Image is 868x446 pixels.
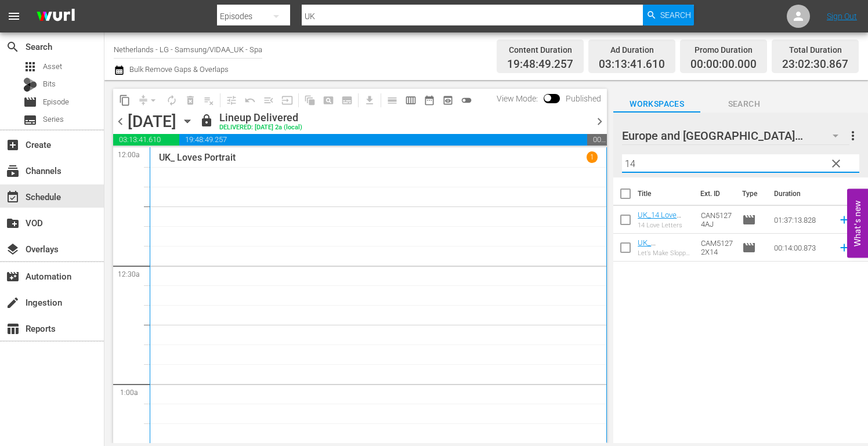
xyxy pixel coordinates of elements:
a: UK_14 Love Letters [638,211,681,228]
span: Month Calendar View [420,91,439,110]
span: Workspaces [613,97,700,111]
span: calendar_view_week_outlined [405,95,417,106]
button: Open Feedback Widget [847,188,868,258]
span: Automation [6,270,20,284]
span: Select an event to delete [181,91,200,110]
span: Search [660,5,691,26]
span: Remove Gaps & Overlaps [134,91,162,110]
th: Type [735,177,767,210]
span: 03:13:41.610 [113,134,179,146]
span: Episode [742,241,756,255]
span: Customize Events [218,89,241,111]
p: 1 [590,153,594,161]
span: Search [700,97,787,111]
th: Title [638,177,693,210]
a: UK_ [MEDICAL_DATA] Blast _114 [638,238,688,264]
div: Promo Duration [690,42,757,58]
span: chevron_left [113,114,128,129]
span: Loop Content [162,91,181,110]
span: Update Metadata from Key Asset [278,91,296,110]
span: Day Calendar View [379,89,402,111]
span: 00:00:00.000 [690,58,757,71]
svg: Add to Schedule [838,241,851,254]
span: 19:48:49.257 [179,134,587,146]
span: Overlays [6,242,20,256]
div: 14 Love Letters [638,222,692,229]
span: Episode [742,213,756,227]
span: Download as CSV [356,89,379,111]
td: CAN51274AJ [696,206,737,234]
span: View Mode: [491,94,544,103]
p: UK_ Loves Portrait [159,152,236,163]
span: Reports [6,322,20,336]
span: preview_outlined [442,95,454,106]
span: 211 [799,125,821,149]
span: Create Search Block [319,91,338,110]
span: 24 hours Lineup View is OFF [457,91,476,110]
span: more_vert [846,129,860,143]
div: [DATE] [128,112,176,131]
span: VOD [6,216,20,230]
span: Create [6,138,20,152]
span: 23:02:30.867 [782,58,848,71]
span: Search [6,40,20,54]
span: lock [200,114,214,128]
span: 19:48:49.257 [507,58,573,71]
span: clear [829,157,843,171]
svg: Add to Schedule [838,213,851,226]
span: Asset [43,61,62,72]
div: Bits [23,78,37,92]
span: chevron_right [592,114,607,129]
button: Search [643,5,694,26]
span: date_range_outlined [424,95,435,106]
span: Series [23,113,37,127]
span: Toggle to switch from Published to Draft view. [544,94,552,102]
div: Let’s Make Sloppy Joes [638,249,692,257]
span: 00:57:29.133 [587,134,607,146]
span: Clear Lineup [200,91,218,110]
span: Schedule [6,190,20,204]
span: Copy Lineup [115,91,134,110]
img: ans4CAIJ8jUAAAAAAAAAAAAAAAAAAAAAAAAgQb4GAAAAAAAAAAAAAAAAAAAAAAAAJMjXAAAAAAAAAAAAAAAAAAAAAAAAgAT5G... [28,3,84,30]
span: Series [43,114,64,125]
div: Content Duration [507,42,573,58]
th: Ext. ID [693,177,735,210]
span: Episode [43,96,69,108]
td: 00:14:00.873 [769,234,833,262]
td: 01:37:13.828 [769,206,833,234]
span: content_copy [119,95,131,106]
div: Lineup Delivered [219,111,302,124]
span: toggle_off [461,95,472,106]
span: View Backup [439,91,457,110]
div: Europe and [GEOGRAPHIC_DATA] [622,119,849,152]
span: Week Calendar View [402,91,420,110]
span: Episode [23,95,37,109]
div: DELIVERED: [DATE] 2a (local) [219,124,302,132]
span: Channels [6,164,20,178]
span: Revert to Primary Episode [241,91,259,110]
span: Fill episodes with ad slates [259,91,278,110]
span: Bulk Remove Gaps & Overlaps [128,65,229,74]
th: Duration [767,177,837,210]
button: more_vert [846,122,860,150]
span: 03:13:41.610 [599,58,665,71]
div: Total Duration [782,42,848,58]
span: Bits [43,78,56,90]
span: Asset [23,60,37,74]
span: Refresh All Search Blocks [296,89,319,111]
button: clear [826,154,845,172]
div: Ad Duration [599,42,665,58]
span: Create Series Block [338,91,356,110]
a: Sign Out [827,12,857,21]
td: CAM51272X14 [696,234,737,262]
span: menu [7,9,21,23]
span: Ingestion [6,296,20,310]
span: Published [560,94,607,103]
